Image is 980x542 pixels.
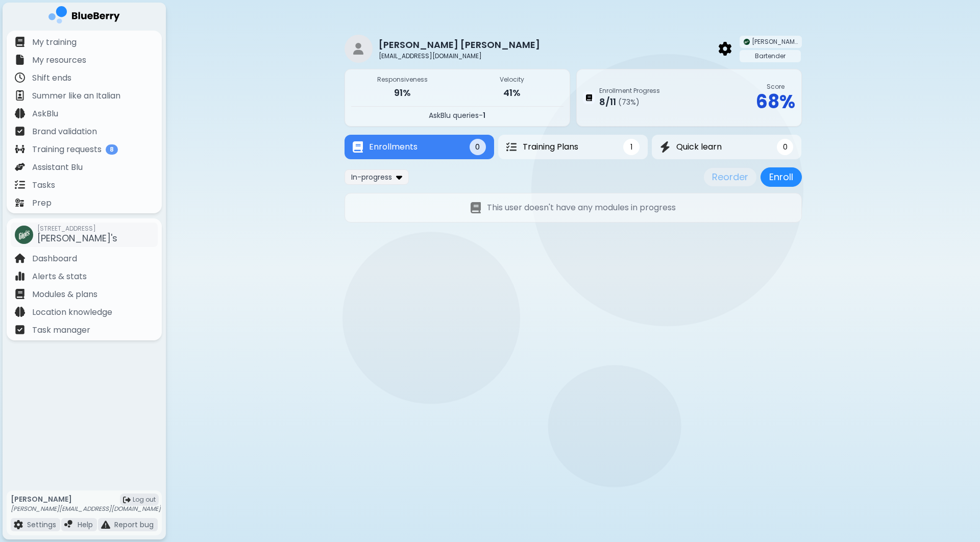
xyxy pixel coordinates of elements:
[32,179,55,191] p: Tasks
[351,76,454,84] p: Responsiveness
[756,91,795,113] p: 68 %
[506,142,517,152] img: Training Plans
[429,110,479,120] span: AskBlu queries
[756,83,795,91] p: Score
[114,520,154,529] p: Report bug
[351,173,392,182] span: In-progress
[15,226,33,244] img: company thumbnail
[32,72,71,84] p: Shift ends
[351,86,454,100] p: 91%
[11,495,161,504] p: [PERSON_NAME]
[740,50,801,62] div: Bartender
[15,180,25,190] img: file icon
[32,306,112,318] p: Location knowledge
[460,76,563,84] p: Velocity
[15,198,25,208] img: file icon
[15,325,25,335] img: file icon
[652,135,801,159] button: Quick learnQuick learn0
[369,141,418,153] span: Enrollments
[15,126,25,136] img: file icon
[15,72,25,83] img: file icon
[719,42,731,55] img: back arrow
[345,35,373,63] img: restaurant
[32,108,58,120] p: AskBlu
[27,520,56,529] p: Settings
[379,38,540,52] p: [PERSON_NAME] [PERSON_NAME]
[11,505,161,513] p: [PERSON_NAME][EMAIL_ADDRESS][DOMAIN_NAME]
[15,253,25,263] img: file icon
[32,54,86,66] p: My resources
[475,142,480,152] span: 0
[32,126,97,138] p: Brand validation
[133,496,156,504] span: Log out
[123,496,131,504] img: logout
[32,197,52,209] p: Prep
[471,202,481,214] img: No teams
[353,141,363,153] img: Enrollments
[483,110,485,120] span: 1
[78,520,93,529] p: Help
[64,520,73,529] img: file icon
[599,95,616,109] p: 8 / 11
[351,111,563,120] p: -
[660,141,670,153] img: Quick learn
[32,90,120,102] p: Summer like an Italian
[752,38,798,46] span: [PERSON_NAME]'s
[32,161,83,174] p: Assistant Blu
[498,135,648,159] button: Training PlansTraining Plans1
[487,202,676,214] p: This user doesn't have any modules in progress
[32,36,77,48] p: My training
[783,142,788,152] span: 0
[379,52,548,60] p: [EMAIL_ADDRESS][DOMAIN_NAME]
[15,90,25,101] img: file icon
[618,97,640,107] span: ( 73 %)
[761,167,802,187] button: Enroll
[345,135,494,159] button: EnrollmentsEnrollments0
[32,324,90,336] p: Task manager
[744,39,750,45] img: company thumbnail
[37,232,117,244] span: [PERSON_NAME]'s
[676,141,722,153] span: Quick learn
[32,288,97,301] p: Modules & plans
[630,142,632,152] span: 1
[586,94,592,102] img: Enrollment Progress
[15,162,25,172] img: file icon
[37,225,117,233] span: [STREET_ADDRESS]
[14,520,23,529] img: file icon
[599,87,660,95] p: Enrollment Progress
[396,172,402,182] img: dropdown
[15,37,25,47] img: file icon
[15,271,25,281] img: file icon
[32,270,87,283] p: Alerts & stats
[15,108,25,118] img: file icon
[15,307,25,317] img: file icon
[106,144,118,155] span: 8
[48,6,120,27] img: company logo
[32,143,102,156] p: Training requests
[460,86,563,100] p: 41%
[15,144,25,154] img: file icon
[523,141,578,153] span: Training Plans
[101,520,110,529] img: file icon
[15,289,25,299] img: file icon
[32,253,77,265] p: Dashboard
[15,55,25,65] img: file icon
